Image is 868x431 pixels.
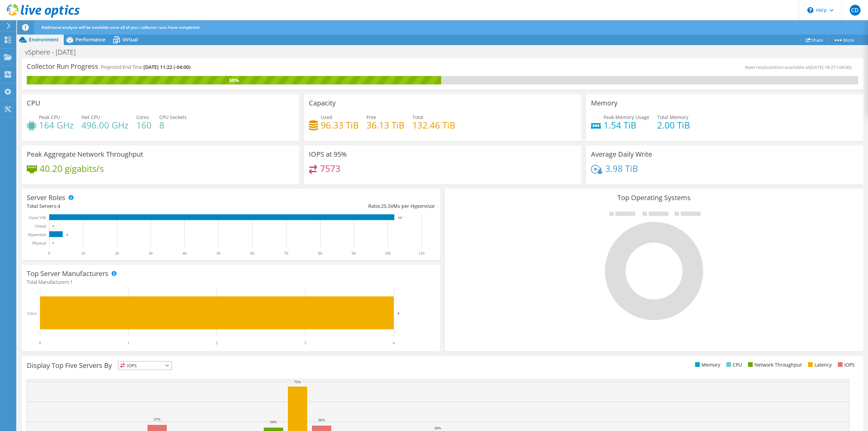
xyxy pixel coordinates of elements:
h4: 96.33 TiB [321,121,359,129]
h3: Average Daily Write [591,151,652,158]
h4: 496.00 GHz [81,121,129,129]
text: 4 [393,340,395,345]
text: 37% [154,417,160,421]
span: [DATE] 11:22 (-04:00) [143,64,190,70]
span: [DATE] 18:27 (-04:00) [810,64,851,70]
text: 3 [304,340,306,345]
svg: \n [807,7,813,13]
text: 60 [250,251,254,256]
li: Memory [693,361,720,369]
text: Physical [32,241,46,246]
h4: Projected End Time: [101,63,190,71]
text: 30 [149,251,153,256]
span: Environment [29,36,59,43]
li: Network Throughput [746,361,802,369]
span: CPU Sockets [159,114,187,120]
h4: 132.46 TiB [412,121,455,129]
text: 20 [115,251,119,256]
span: Additional analysis will be available once all of your collector runs have completed. [41,24,200,30]
span: 1 [70,279,73,285]
span: IOPS [118,361,172,370]
h3: CPU [27,99,40,107]
text: 2 [216,340,218,345]
h3: Peak Aggregate Network Throughput [27,151,143,158]
a: More [828,35,860,45]
text: Cisco [27,311,37,316]
h1: vSphere - [DATE] [22,48,86,56]
h3: Server Roles [27,194,65,201]
div: 50% [27,77,441,84]
span: Cores [136,114,149,120]
h3: Memory [591,99,617,107]
text: 0 [53,224,54,228]
li: CPU [725,361,742,369]
text: Guest VM [29,215,46,220]
text: 75% [294,380,301,384]
span: Peak CPU [39,114,60,120]
text: 102 [398,216,402,219]
h3: Top Operating Systems [450,194,858,201]
text: Hypervisor [28,232,46,237]
text: 100 [384,251,391,256]
span: Virtual [122,36,138,43]
li: Latency [806,361,832,369]
li: IOPS [836,361,855,369]
span: 25.5 [381,203,391,209]
h4: 164 GHz [39,121,74,129]
h3: Capacity [309,99,336,107]
span: Performance [76,36,105,43]
text: 28% [434,426,441,430]
text: Virtual [35,224,46,229]
a: Share [800,35,828,45]
text: 110 [418,251,425,256]
div: Ratio: VMs per Hypervisor [231,202,435,210]
span: Next recalculation available at [745,64,855,70]
span: Peak Memory Usage [604,114,649,120]
text: 0 [39,340,41,345]
text: 4 [397,311,399,315]
span: Used [321,114,332,120]
span: Net CPU [81,114,100,120]
h4: 40.20 gigabits/s [40,165,104,172]
text: 34% [270,420,277,424]
text: 4 [66,233,68,236]
h4: 3.98 TiB [605,165,638,172]
span: CD [850,5,861,16]
text: 70 [284,251,288,256]
h3: Top Server Manufacturers [27,270,108,277]
h4: 2.00 TiB [657,121,690,129]
span: Total Memory [657,114,688,120]
text: 36% [318,418,325,422]
h3: IOPS at 95% [309,151,347,158]
text: 0 [53,241,54,245]
h4: 7573 [320,165,340,172]
h4: 1.54 TiB [604,121,649,129]
text: 1 [127,340,130,345]
h4: 8 [159,121,187,129]
h4: Total Manufacturers: [27,278,435,286]
text: 50 [216,251,220,256]
text: 10 [81,251,85,256]
h4: 36.13 TiB [367,121,405,129]
text: 90 [352,251,356,256]
span: Free [367,114,376,120]
div: Total Servers: [27,202,231,210]
span: Total [412,114,423,120]
text: 40 [182,251,186,256]
text: 80 [318,251,322,256]
text: 0 [48,251,50,256]
h4: 160 [136,121,152,129]
span: 4 [58,203,60,209]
